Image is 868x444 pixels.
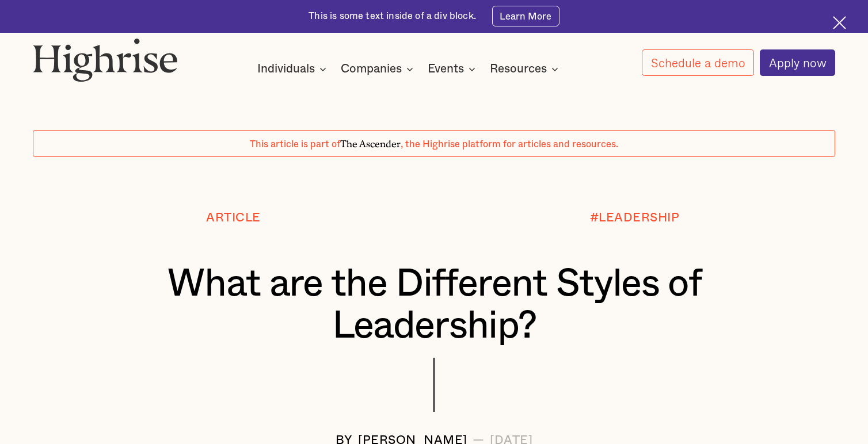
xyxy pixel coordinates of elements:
[33,38,178,82] img: Highrise logo
[760,49,836,76] a: Apply now
[492,6,559,26] a: Learn More
[257,62,330,76] div: Individuals
[490,62,547,76] div: Resources
[341,62,402,76] div: Companies
[428,62,479,76] div: Events
[257,62,315,76] div: Individuals
[340,136,401,148] span: The Ascender
[833,16,846,29] img: Cross icon
[341,62,417,76] div: Companies
[642,49,755,76] a: Schedule a demo
[309,10,476,22] div: This is some text inside of a div block.
[206,211,261,224] div: Article
[401,140,618,149] span: , the Highrise platform for articles and resources.
[428,62,464,76] div: Events
[490,62,562,76] div: Resources
[250,140,340,149] span: This article is part of
[66,263,802,348] h1: What are the Different Styles of Leadership?
[590,211,680,224] div: #LEADERSHIP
